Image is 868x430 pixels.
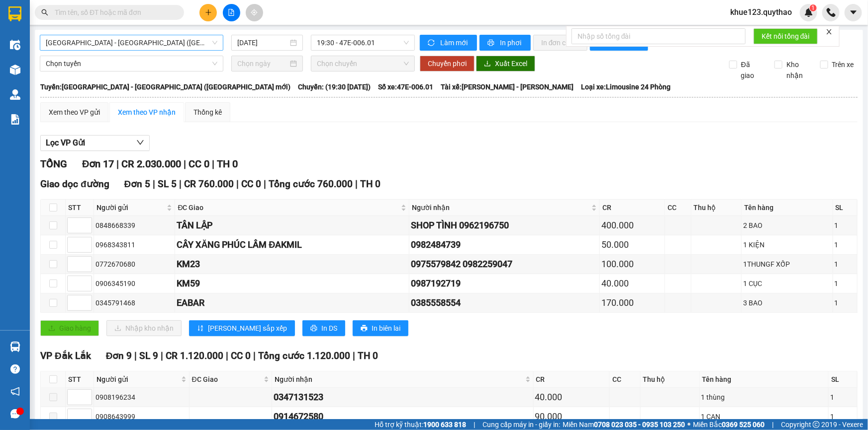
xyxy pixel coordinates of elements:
img: warehouse-icon [10,342,20,352]
span: | [772,419,773,430]
div: KM59 [177,277,407,290]
button: Chuyển phơi [420,56,475,72]
span: Loại xe: Limousine 24 Phòng [581,81,671,92]
button: printerIn phơi [480,35,531,51]
img: icon-new-feature [804,8,813,17]
button: Kết nối tổng đài [754,28,818,44]
button: caret-down [845,4,862,21]
span: CC 0 [189,158,209,170]
th: CC [665,200,691,216]
span: SL 9 [139,350,158,361]
th: Tên hàng [700,371,829,388]
th: CR [600,200,665,216]
span: | [161,350,163,361]
span: down [136,139,144,146]
span: TH 0 [358,350,378,361]
div: 0385558554 [411,296,598,310]
div: 1 KIỆN [743,239,831,250]
div: 1THUNGF XỐP [743,259,831,270]
div: 90.000 [535,410,608,424]
div: 1 [835,297,856,308]
span: close [826,28,833,35]
span: Người gửi [96,374,179,385]
span: printer [310,325,317,333]
span: CC 0 [231,350,251,361]
div: 100.000 [601,257,663,271]
button: file-add [223,4,240,21]
div: EABAR [177,296,407,310]
span: CC 0 [241,178,261,190]
span: Số xe: 47E-006.01 [378,81,433,92]
span: Chọn tuyến [46,56,217,71]
span: SL 5 [158,178,177,190]
span: Người nhận [412,202,589,213]
span: question-circle [10,364,20,374]
img: solution-icon [10,114,20,125]
span: Hỗ trợ kỹ thuật: [375,419,466,430]
span: copyright [813,421,820,428]
div: Xem theo VP nhận [118,107,176,118]
span: printer [487,39,496,47]
span: Lọc VP Gửi [46,137,85,149]
th: CR [534,371,610,388]
span: CR 760.000 [184,178,234,190]
div: 0975579842 0982259047 [411,257,598,271]
div: 0914672580 [274,410,532,424]
div: 2 BAO [743,220,831,231]
button: downloadXuất Excel [476,56,535,72]
span: sort-ascending [197,325,204,333]
div: 1 [835,239,856,250]
div: 0848668339 [96,220,173,231]
span: Miền Nam [563,419,685,430]
span: Sài Gòn - Đắk Lắk (BXMĐ mới) [46,35,217,50]
span: search [41,9,48,16]
span: Trên xe [828,59,858,70]
input: Nhập số tổng đài [572,28,746,44]
div: 0987192719 [411,277,598,290]
th: Tên hàng [742,200,833,216]
div: 0908643999 [96,411,188,422]
span: | [212,158,214,170]
img: warehouse-icon [10,89,20,100]
span: Cung cấp máy in - giấy in: [482,419,560,430]
span: Người nhận [275,374,523,385]
span: TỔNG [40,158,67,170]
span: Làm mới [440,37,469,48]
span: [PERSON_NAME] sắp xếp [208,323,287,334]
div: 0906345190 [96,278,173,289]
input: 14/08/2025 [237,37,288,48]
button: uploadGiao hàng [40,320,99,336]
button: plus [199,4,217,21]
img: warehouse-icon [10,65,20,75]
button: In đơn chọn [533,35,587,51]
th: Thu hộ [641,371,700,388]
div: Thống kê [193,107,222,118]
div: SHOP TÌNH 0962196750 [411,218,598,232]
span: Kết nối tổng đài [762,31,810,42]
div: 0347131523 [274,390,532,404]
button: aim [246,4,263,21]
div: 3 BAO [743,297,831,308]
div: TÂN LẬP [177,218,407,232]
span: Miền Bắc [693,419,765,430]
span: printer [361,325,368,333]
button: printerIn biên lai [353,320,408,336]
th: CC [610,371,641,388]
div: 1 [830,411,855,422]
th: Thu hộ [691,200,742,216]
span: ĐC Giao [178,202,398,213]
span: message [10,409,20,419]
span: CR 2.030.000 [121,158,181,170]
span: | [236,178,239,190]
button: downloadNhập kho nhận [106,320,182,336]
strong: 1900 633 818 [423,421,466,429]
span: Tổng cước 760.000 [269,178,353,190]
span: ĐC Giao [192,374,262,385]
span: TH 0 [217,158,238,170]
th: STT [66,200,94,216]
span: In DS [321,323,337,334]
img: logo-vxr [8,6,21,21]
div: 400.000 [601,218,663,232]
span: notification [10,387,20,396]
span: CR 1.120.000 [166,350,223,361]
